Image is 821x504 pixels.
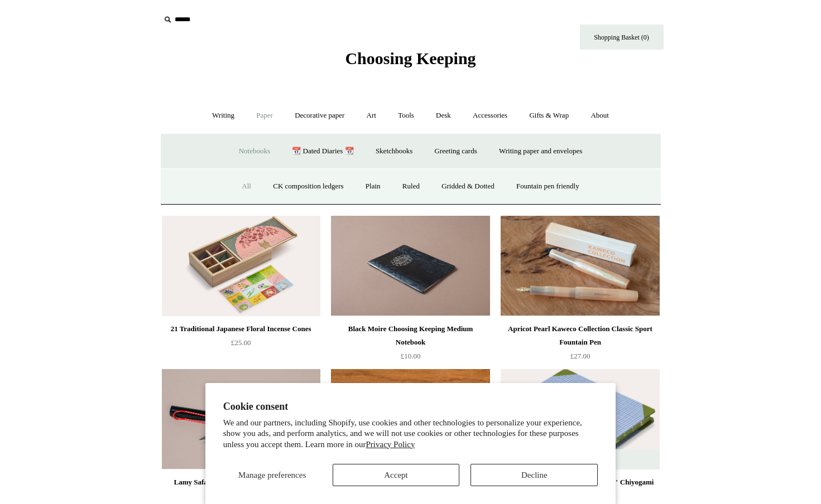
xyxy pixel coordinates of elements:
[202,101,244,130] a: Writing
[263,172,353,201] a: CK composition ledgers
[162,369,320,469] a: Lamy Safari Joy Calligraphy Fountain Pen Lamy Safari Joy Calligraphy Fountain Pen
[463,101,517,130] a: Accessories
[501,216,659,316] a: Apricot Pearl Kaweco Collection Classic Sport Fountain Pen Apricot Pearl Kaweco Collection Classi...
[345,58,476,66] a: Choosing Keeping
[331,369,489,469] a: Marbled Sailor Pro Gear Mini Slim Fountain Pen, Pistache Marbled Sailor Pro Gear Mini Slim Founta...
[580,101,619,130] a: About
[165,322,318,336] div: 21 Traditional Japanese Floral Incense Cones
[331,216,489,316] a: Black Moire Choosing Keeping Medium Notebook Black Moire Choosing Keeping Medium Notebook
[501,369,659,469] a: Extra-Thick "Composition Ledger" Chiyogami Notebook, Blue Plaid Extra-Thick "Composition Ledger" ...
[401,352,421,360] span: £10.00
[162,322,320,368] a: 21 Traditional Japanese Floral Incense Cones £25.00
[229,137,280,166] a: Notebooks
[223,418,598,450] p: We and our partners, including Shopify, use cookies and other technologies to personalize your ex...
[162,216,320,316] a: 21 Traditional Japanese Floral Incense Cones 21 Traditional Japanese Floral Incense Cones
[331,369,489,469] img: Marbled Sailor Pro Gear Mini Slim Fountain Pen, Pistache
[356,172,391,201] a: Plain
[489,137,592,166] a: Writing paper and envelopes
[431,172,505,201] a: Gridded & Dotted
[331,216,489,316] img: Black Moire Choosing Keeping Medium Notebook
[392,172,430,201] a: Ruled
[223,464,321,486] button: Manage preferences
[501,322,659,368] a: Apricot Pearl Kaweco Collection Classic Sport Fountain Pen £27.00
[345,49,476,67] span: Choosing Keeping
[357,101,386,130] a: Art
[580,25,664,50] a: Shopping Basket (0)
[165,476,318,489] div: Lamy Safari Joy Calligraphy Fountain Pen
[231,338,251,347] span: £25.00
[223,401,598,413] h2: Cookie consent
[333,464,460,486] button: Accept
[506,172,589,201] a: Fountain pen friendly
[232,172,261,201] a: All
[366,137,422,166] a: Sketchbooks
[425,137,487,166] a: Greeting cards
[285,101,354,130] a: Decorative paper
[519,101,579,130] a: Gifts & Wrap
[501,216,659,316] img: Apricot Pearl Kaweco Collection Classic Sport Fountain Pen
[501,369,659,469] img: Extra-Thick "Composition Ledger" Chiyogami Notebook, Blue Plaid
[162,369,320,469] img: Lamy Safari Joy Calligraphy Fountain Pen
[334,322,487,349] div: Black Moire Choosing Keeping Medium Notebook
[331,322,489,368] a: Black Moire Choosing Keeping Medium Notebook £10.00
[366,440,415,449] a: Privacy Policy
[388,101,424,130] a: Tools
[246,101,283,130] a: Paper
[470,464,598,486] button: Decline
[503,322,656,349] div: Apricot Pearl Kaweco Collection Classic Sport Fountain Pen
[570,352,590,360] span: £27.00
[282,137,363,166] a: 📆 Dated Diaries 📆
[426,101,461,130] a: Desk
[238,471,306,479] span: Manage preferences
[162,216,320,316] img: 21 Traditional Japanese Floral Incense Cones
